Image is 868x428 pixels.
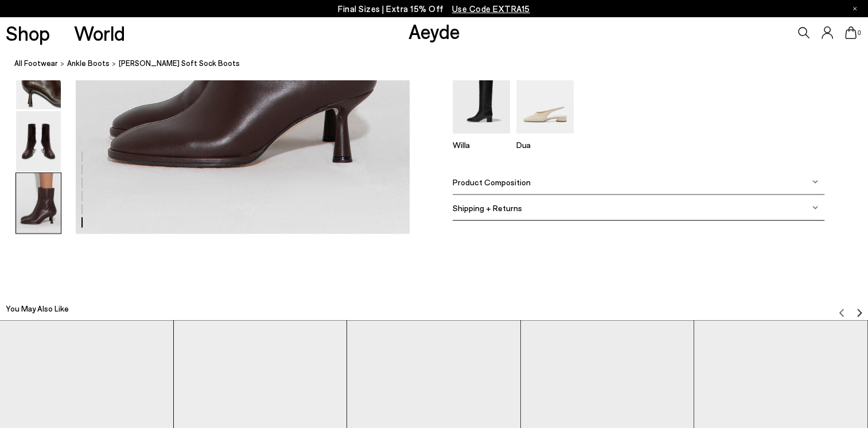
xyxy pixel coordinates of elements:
[6,23,50,43] a: Shop
[516,140,574,150] p: Dua
[67,59,110,68] span: Ankle Boots
[338,2,530,16] p: Final Sizes | Extra 15% Off
[845,26,857,39] a: 0
[516,126,574,150] a: Dua Slingback Flats Dua
[452,3,530,14] span: Navigate to /collections/ss25-final-sizes
[857,30,862,36] span: 0
[812,205,818,211] img: svg%3E
[453,177,531,187] span: Product Composition
[6,303,69,314] h2: You May Also Like
[453,126,510,150] a: Willa Leather Over-Knee Boots Willa
[16,173,61,234] img: Dorothy Soft Sock Boots - Image 6
[855,300,864,317] button: Next slide
[516,57,574,134] img: Dua Slingback Flats
[453,203,522,213] span: Shipping + Returns
[812,179,818,185] img: svg%3E
[14,57,58,69] a: All Footwear
[67,57,110,69] a: Ankle Boots
[16,111,61,172] img: Dorothy Soft Sock Boots - Image 5
[14,48,868,80] nav: breadcrumb
[119,57,240,69] span: [PERSON_NAME] Soft Sock Boots
[855,308,864,317] img: svg%3E
[837,300,846,317] button: Previous slide
[453,140,510,150] p: Willa
[408,19,460,43] a: Aeyde
[74,23,125,43] a: World
[453,57,510,134] img: Willa Leather Over-Knee Boots
[837,308,846,317] img: svg%3E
